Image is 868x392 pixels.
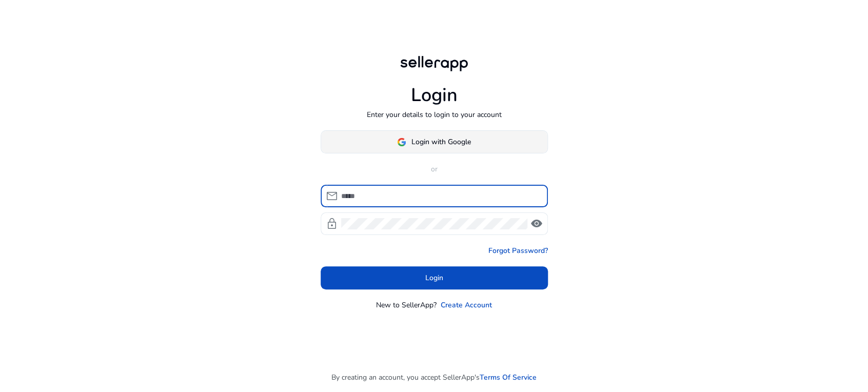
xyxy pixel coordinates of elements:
[441,300,492,310] a: Create Account
[326,218,338,230] span: lock
[480,372,537,383] a: Terms Of Service
[321,130,548,153] button: Login with Google
[376,300,437,310] p: New to SellerApp?
[530,218,543,230] span: visibility
[321,266,548,289] button: Login
[321,164,548,174] p: or
[397,138,406,147] img: google-logo.svg
[425,272,443,283] span: Login
[367,109,502,120] p: Enter your details to login to your account
[411,84,458,106] h1: Login
[488,245,548,256] a: Forgot Password?
[411,136,471,147] span: Login with Google
[326,190,338,202] span: mail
